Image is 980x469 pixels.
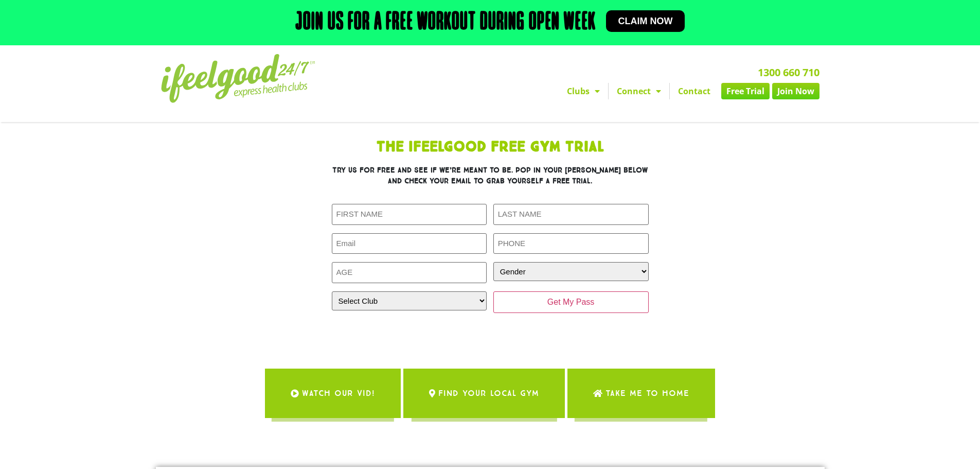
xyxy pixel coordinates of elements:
[302,379,375,408] span: WATCH OUR VID!
[332,204,487,225] input: FIRST NAME
[403,369,565,418] a: Find Your Local Gym
[609,83,669,99] a: Connect
[332,165,649,186] h3: Try us for free and see if we’re meant to be. Pop in your [PERSON_NAME] below and check your emai...
[295,10,596,35] h2: Join us for a free workout during open week
[395,83,819,99] nav: Menu
[721,83,770,99] a: Free Trial
[772,83,819,99] a: Join Now
[265,369,401,418] a: WATCH OUR VID!
[438,379,539,408] span: Find Your Local Gym
[332,262,487,283] input: AGE
[264,140,717,154] h1: The IfeelGood Free Gym Trial
[332,233,487,254] input: Email
[606,10,685,32] a: Claim now
[670,83,719,99] a: Contact
[559,83,608,99] a: Clubs
[567,369,715,418] a: Take me to Home
[493,291,649,313] input: Get My Pass
[758,65,819,79] a: 1300 660 710
[493,204,649,225] input: LAST NAME
[618,16,673,26] span: Claim now
[605,379,689,408] span: Take me to Home
[493,233,649,254] input: PHONE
